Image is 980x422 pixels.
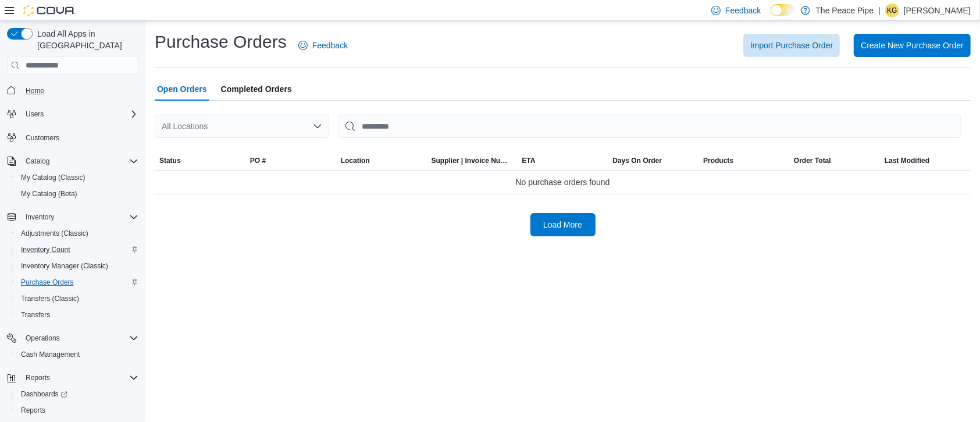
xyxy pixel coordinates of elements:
[21,310,50,320] span: Transfers
[2,153,143,169] button: Catalog
[21,154,138,168] span: Catalog
[12,386,143,402] a: Dashboards
[12,346,143,363] button: Cash Management
[2,129,143,146] button: Customers
[12,242,143,258] button: Inventory Count
[294,34,352,57] a: Feedback
[313,122,322,131] button: Open list of options
[2,370,143,386] button: Reports
[16,308,138,322] span: Transfers
[12,258,143,274] button: Inventory Manager (Classic)
[904,3,971,17] p: [PERSON_NAME]
[12,225,143,242] button: Adjustments (Classic)
[887,3,897,17] span: KG
[16,226,93,240] a: Adjustments (Classic)
[26,86,44,95] span: Home
[26,373,50,382] span: Reports
[16,387,72,401] a: Dashboards
[26,212,54,222] span: Inventory
[16,308,55,322] a: Transfers
[21,173,85,182] span: My Catalog (Classic)
[341,156,370,165] div: Location
[522,156,536,165] span: ETA
[530,213,596,236] button: Load More
[21,130,138,145] span: Customers
[21,389,67,399] span: Dashboards
[432,156,513,165] span: Supplier | Invoice Number
[21,278,74,287] span: Purchase Orders
[21,131,64,145] a: Customers
[854,34,971,57] button: Create New Purchase Order
[2,209,143,225] button: Inventory
[16,226,138,240] span: Adjustments (Classic)
[250,156,266,165] span: PO #
[21,406,45,415] span: Reports
[12,402,143,419] button: Reports
[26,157,49,166] span: Catalog
[2,330,143,346] button: Operations
[155,30,287,54] h1: Purchase Orders
[794,156,831,165] span: Order Total
[16,259,113,273] a: Inventory Manager (Classic)
[336,151,427,170] button: Location
[12,169,143,186] button: My Catalog (Classic)
[12,186,143,202] button: My Catalog (Beta)
[26,133,59,143] span: Customers
[427,151,518,170] button: Supplier | Invoice Number
[878,3,881,17] p: |
[26,109,44,119] span: Users
[16,171,138,185] span: My Catalog (Classic)
[21,261,108,271] span: Inventory Manager (Classic)
[2,106,143,122] button: Users
[21,331,65,345] button: Operations
[26,334,60,343] span: Operations
[21,107,48,121] button: Users
[21,107,138,121] span: Users
[12,274,143,290] button: Purchase Orders
[21,189,77,198] span: My Catalog (Beta)
[12,290,143,307] button: Transfers (Classic)
[771,16,771,17] span: Dark Mode
[16,292,138,306] span: Transfers (Classic)
[33,28,138,51] span: Load All Apps in [GEOGRAPHIC_DATA]
[516,175,610,189] span: No purchase orders found
[21,154,54,168] button: Catalog
[16,292,84,306] a: Transfers (Classic)
[21,210,59,224] button: Inventory
[16,275,138,289] span: Purchase Orders
[16,171,90,185] a: My Catalog (Classic)
[245,151,336,170] button: PO #
[16,347,84,361] a: Cash Management
[771,4,795,16] input: Dark Mode
[159,156,181,165] span: Status
[21,210,138,224] span: Inventory
[16,403,138,417] span: Reports
[338,115,961,138] input: This is a search bar. After typing your query, hit enter to filter the results lower in the page.
[608,151,699,170] button: Days On Order
[885,156,929,165] span: Last Modified
[21,294,79,303] span: Transfers (Classic)
[16,259,138,273] span: Inventory Manager (Classic)
[16,347,138,361] span: Cash Management
[21,350,80,359] span: Cash Management
[21,245,70,254] span: Inventory Count
[16,275,79,289] a: Purchase Orders
[861,40,964,51] span: Create New Purchase Order
[880,151,971,170] button: Last Modified
[725,5,761,16] span: Feedback
[23,5,76,16] img: Cova
[885,3,899,17] div: Khushi Gajeeban
[518,151,608,170] button: ETA
[312,40,348,51] span: Feedback
[21,83,138,97] span: Home
[612,156,662,165] span: Days On Order
[21,371,55,385] button: Reports
[21,331,138,345] span: Operations
[16,403,50,417] a: Reports
[12,307,143,323] button: Transfers
[21,371,138,385] span: Reports
[16,243,75,257] a: Inventory Count
[2,81,143,98] button: Home
[157,77,207,101] span: Open Orders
